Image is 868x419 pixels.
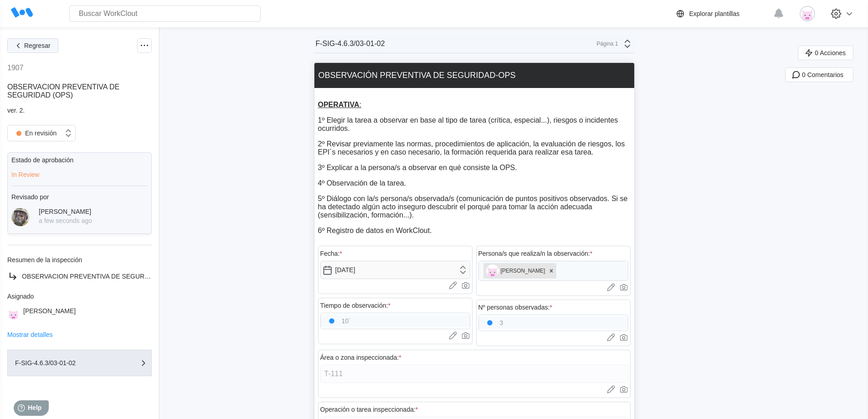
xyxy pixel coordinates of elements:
[478,304,552,311] div: Nº personas observadas:
[24,42,51,49] span: Regresar
[318,140,631,156] p: 2º Revisar previamente las normas, procedimientos de aplicación, la evaluación de riesgos, los EP...
[689,10,740,17] div: Explorar plantillas
[815,50,846,56] span: 0 Acciones
[11,171,148,178] div: In Review
[7,107,152,114] div: ver. 2.
[11,193,148,201] div: Revisado por
[12,127,56,140] div: En revisión
[318,101,360,109] strong: OPERATIVA
[318,227,631,235] p: 6º Registro de datos en WorkClout.
[316,40,385,48] div: F-SIG-4.6.3/03-01-02
[596,41,618,47] div: Página 1
[7,38,58,53] button: Regresar
[39,217,92,224] div: a few seconds ago
[320,250,342,257] div: Fecha:
[800,6,815,21] img: pig.png
[320,261,470,279] input: Seleccionar fecha
[318,101,361,109] u: :
[7,293,152,300] div: Asignado
[318,164,631,172] p: 3º Explicar a la persona/s a observar en qué consiste la OPS.
[675,8,769,19] a: Explorar plantillas
[39,208,92,215] div: [PERSON_NAME]
[320,302,390,309] div: Tiempo de observación:
[7,256,152,264] div: Resumen de la inspección
[15,360,106,366] div: F-SIG-4.6.3/03-01-02
[802,72,843,78] span: 0 Comentarios
[11,208,30,226] img: 2f847459-28ef-4a61-85e4-954d408df519.jpg
[318,71,516,80] div: OBSERVACIÓN PREVENTIVA DE SEGURIDAD-OPS
[22,273,179,280] span: OBSERVACION PREVENTIVA DE SEGURIDAD (OPS)
[7,307,20,320] img: pig.png
[798,46,853,60] button: 0 Acciones
[11,156,148,164] div: Estado de aprobación
[478,250,593,257] div: Persona/s que realiza/n la observación:
[7,350,152,376] button: F-SIG-4.6.3/03-01-02
[318,179,631,187] p: 4º Observación de la tarea.
[318,195,631,219] p: 5º Diálogo con la/s persona/s observada/s (comunicación de puntos positivos observados. Si se ha ...
[320,406,418,413] div: Operación o tarea inspeccionada:
[7,64,24,72] div: 1907
[785,67,853,82] button: 0 Comentarios
[320,354,401,361] div: Área o zona inspeccionada:
[7,271,152,282] a: OBSERVACION PREVENTIVA DE SEGURIDAD (OPS)
[7,331,53,338] button: Mostrar detalles
[69,5,261,22] input: Buscar WorkClout
[320,365,628,383] input: Type here...
[23,307,76,320] div: [PERSON_NAME]
[7,83,119,99] span: OBSERVACION PREVENTIVA DE SEGURIDAD (OPS)
[318,116,631,133] p: 1º Elegir la tarea a observar en base al tipo de tarea (crítica, especial...), riesgos o incident...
